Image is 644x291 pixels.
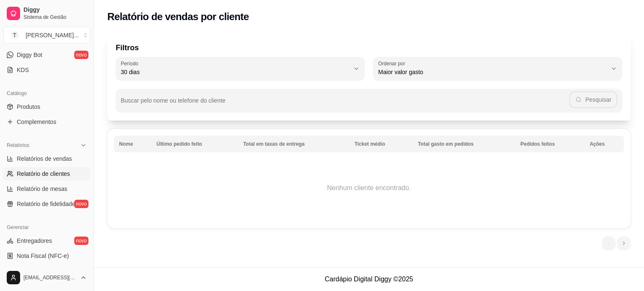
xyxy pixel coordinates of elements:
[3,48,90,62] a: Diggy Botnovo
[7,142,29,149] span: Relatórios
[378,60,408,67] label: Ordenar por
[151,136,238,152] th: Último pedido feito
[617,237,631,250] li: next page button
[23,274,77,281] span: [EMAIL_ADDRESS][DOMAIN_NAME]
[238,136,350,152] th: Total em taxas de entrega
[121,100,569,108] input: Buscar pelo nome ou telefone do cliente
[10,31,19,39] span: T
[378,68,607,76] span: Maior valor gasto
[598,232,635,254] nav: pagination navigation
[3,182,90,196] a: Relatório de mesas
[3,115,90,129] a: Complementos
[3,268,90,288] button: [EMAIL_ADDRESS][DOMAIN_NAME]
[3,221,90,234] div: Gerenciar
[17,237,52,245] span: Entregadores
[17,170,70,178] span: Relatório de clientes
[116,42,622,54] p: Filtros
[116,57,365,80] button: Período30 dias
[3,197,90,211] a: Relatório de fidelidadenovo
[3,152,90,165] a: Relatórios de vendas
[17,200,75,208] span: Relatório de fidelidade
[3,249,90,263] a: Nota Fiscal (NFC-e)
[349,136,413,152] th: Ticket médio
[26,31,79,39] div: [PERSON_NAME] ...
[107,10,249,23] h2: Relatório de vendas por cliente
[3,167,90,180] a: Relatório de clientes
[23,14,87,21] span: Sistema de Gestão
[17,103,40,111] span: Produtos
[17,252,69,260] span: Nota Fiscal (NFC-e)
[17,51,42,59] span: Diggy Bot
[3,27,90,44] button: Select a team
[3,3,90,23] a: DiggySistema de Gestão
[94,267,644,291] footer: Cardápio Digital Diggy © 2025
[121,60,141,67] label: Período
[3,63,90,77] a: KDS
[413,136,516,152] th: Total gasto em pedidos
[121,68,350,76] span: 30 dias
[584,136,624,152] th: Ações
[3,100,90,113] a: Produtos
[114,155,624,221] td: Nenhum cliente encontrado.
[17,155,72,163] span: Relatórios de vendas
[373,57,622,80] button: Ordenar porMaior valor gasto
[23,6,87,14] span: Diggy
[3,87,90,100] div: Catálogo
[114,136,151,152] th: Nome
[17,66,29,74] span: KDS
[3,234,90,247] a: Entregadoresnovo
[17,118,56,126] span: Complementos
[17,185,68,193] span: Relatório de mesas
[515,136,584,152] th: Pedidos feitos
